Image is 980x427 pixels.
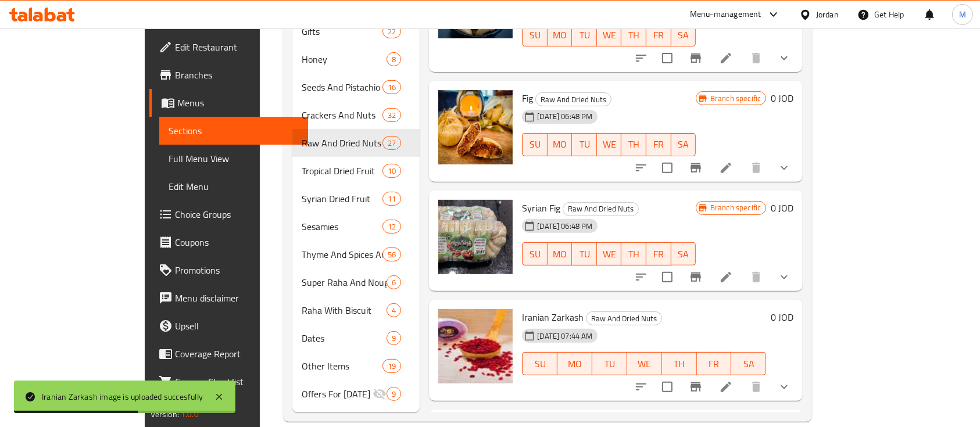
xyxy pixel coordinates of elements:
span: Choice Groups [175,207,299,221]
button: show more [770,373,798,401]
svg: Show Choices [777,270,791,284]
div: Raha With Biscuit4 [292,296,420,324]
span: Dates [302,331,387,345]
button: SA [671,23,696,46]
span: Raw And Dried Nuts [586,312,661,325]
button: MO [548,133,573,156]
button: MO [548,23,573,46]
div: items [382,164,401,178]
div: Thyme And Spices And Legumes [302,247,382,261]
span: Syrian Fig [522,199,560,217]
span: 56 [383,249,400,260]
a: Promotions [149,256,309,284]
div: Honey8 [292,45,420,73]
span: 19 [383,361,400,372]
span: TH [626,246,642,263]
span: WE [602,136,617,153]
button: Branch-specific-item [682,44,710,72]
img: Syrian Fig [438,200,513,274]
div: Raw And Dried Nuts [563,202,639,216]
span: 22 [383,26,400,37]
span: Raw And Dried Nuts [563,202,638,216]
div: Seeds And Pistachio [302,80,382,94]
span: Branches [175,68,299,82]
div: items [382,247,401,261]
div: Syrian Dried Fruit [302,192,382,206]
span: Raha With Biscuit [302,303,387,317]
span: Branch specific [706,93,766,104]
button: Branch-specific-item [682,373,710,401]
span: Offers For [DATE] 50% [302,387,373,401]
span: Sections [169,124,299,138]
div: Gifts22 [292,17,420,45]
span: Version: [151,407,179,422]
svg: Show Choices [777,51,791,65]
span: 16 [383,82,400,93]
span: Menus [177,96,299,110]
a: Sections [159,117,309,145]
button: TH [621,242,646,265]
button: sort-choices [627,44,655,72]
button: FR [646,133,671,156]
a: Edit menu item [719,51,733,65]
div: Syrian Dried Fruit11 [292,185,420,213]
svg: Show Choices [777,161,791,175]
button: MO [557,352,592,375]
div: Crackers And Nuts [302,108,382,122]
span: Super Raha And Nougat [302,275,387,289]
img: Iranian Zarkash [438,309,513,383]
span: SA [676,246,692,263]
span: MO [562,356,588,372]
span: Fig [522,89,533,107]
button: WE [627,352,662,375]
h6: 0 JOD [771,90,793,106]
div: items [382,359,401,373]
span: MO [552,27,568,44]
span: SU [527,136,542,153]
span: WE [602,27,617,44]
div: items [387,331,401,345]
div: Offers For [DATE] 50%9 [292,380,420,408]
div: Honey [302,52,387,66]
svg: Show Choices [777,380,791,394]
span: WE [632,356,657,372]
span: 12 [383,221,400,232]
div: items [382,108,401,122]
button: TU [572,242,597,265]
button: FR [646,23,671,46]
button: sort-choices [627,263,655,291]
span: 9 [387,389,400,400]
span: FR [651,136,667,153]
button: delete [742,154,770,182]
button: show more [770,263,798,291]
span: TH [626,136,642,153]
button: TH [662,352,697,375]
span: Menu disclaimer [175,291,299,305]
div: items [382,220,401,234]
div: Tropical Dried Fruit [302,164,382,178]
button: SA [731,352,766,375]
button: delete [742,44,770,72]
span: Raw And Dried Nuts [536,93,611,106]
a: Edit menu item [719,161,733,175]
span: SU [527,246,542,263]
div: Super Raha And Nougat6 [292,268,420,296]
button: SU [522,352,557,375]
div: Other Items19 [292,352,420,380]
span: SU [527,356,553,372]
span: SU [527,27,542,44]
span: Select to update [655,156,679,180]
span: MO [552,246,568,263]
span: Gifts [302,24,382,38]
span: 9 [387,333,400,344]
span: Promotions [175,263,299,277]
span: Other Items [302,359,382,373]
div: items [387,275,401,289]
span: Sesamies [302,220,382,234]
a: Upsell [149,312,309,340]
span: MO [552,136,568,153]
